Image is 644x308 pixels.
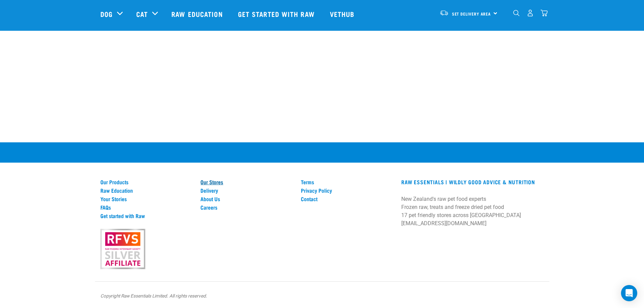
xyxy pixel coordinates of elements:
a: Our Stores [200,179,293,185]
a: Your Stories [100,196,193,202]
img: van-moving.png [439,10,449,16]
a: FAQs [100,204,193,210]
a: Dog [100,9,113,19]
a: Raw Education [165,0,231,27]
img: home-icon@2x.png [541,9,548,17]
a: Our Products [100,179,193,185]
em: Copyright Raw Essentials Limited. All rights reserved. [100,293,207,299]
img: user.png [527,9,534,17]
a: Careers [200,204,293,210]
a: Get started with Raw [100,213,193,219]
a: Vethub [323,0,363,27]
div: Open Intercom Messenger [621,285,637,301]
a: Raw Education [100,187,193,193]
a: About Us [200,196,293,202]
img: rfvs.png [97,228,148,270]
a: Contact [301,196,393,202]
span: Set Delivery Area [452,13,491,15]
p: New Zealand's raw pet food experts Frozen raw, treats and freeze dried pet food 17 pet friendly s... [401,195,544,228]
a: Delivery [200,187,293,193]
a: Cat [136,9,148,19]
a: Terms [301,179,393,185]
h3: RAW ESSENTIALS | Wildly Good Advice & Nutrition [401,179,544,185]
img: home-icon-1@2x.png [513,10,520,16]
a: Privacy Policy [301,187,393,193]
a: Get started with Raw [231,0,323,27]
